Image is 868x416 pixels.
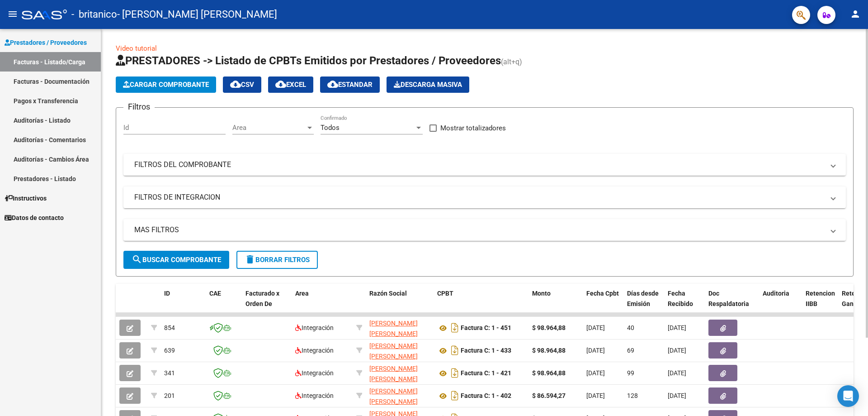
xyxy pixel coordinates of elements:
a: Video tutorial [116,44,157,53]
strong: Factura C: 1 - 433 [461,347,511,354]
button: Descarga Masiva [387,77,469,93]
mat-icon: cloud_download [327,79,338,90]
datatable-header-cell: Retencion IIBB [802,284,838,324]
button: Estandar [320,77,380,93]
mat-panel-title: MAS FILTROS [134,225,824,235]
mat-icon: cloud_download [230,79,241,90]
strong: Factura C: 1 - 451 [461,325,511,332]
i: Descargar documento [449,320,461,335]
strong: $ 98.964,88 [532,324,566,331]
span: Cargar Comprobante [123,81,209,89]
span: [DATE] [668,324,686,331]
datatable-header-cell: CPBT [434,284,528,324]
strong: Factura C: 1 - 402 [461,392,511,400]
span: 99 [627,369,634,377]
span: - [PERSON_NAME] [PERSON_NAME] [117,5,277,24]
span: [DATE] [586,347,605,354]
strong: $ 98.964,88 [532,347,566,354]
span: 40 [627,324,634,331]
span: Retencion IIBB [806,290,835,307]
div: 27403912242 [369,386,430,405]
span: [DATE] [668,369,686,377]
span: 639 [164,347,175,354]
span: Integración [295,347,334,354]
span: Area [295,290,309,297]
button: Borrar Filtros [236,251,318,269]
datatable-header-cell: Facturado x Orden De [242,284,292,324]
span: 69 [627,347,634,354]
span: Area [232,124,306,132]
span: Prestadores / Proveedores [5,38,87,48]
span: Días desde Emisión [627,290,659,307]
span: CPBT [437,290,453,297]
datatable-header-cell: Fecha Recibido [664,284,705,324]
button: EXCEL [268,77,313,93]
div: Open Intercom Messenger [837,385,859,407]
span: CSV [230,81,254,89]
span: Datos de contacto [5,213,64,223]
datatable-header-cell: ID [160,284,206,324]
span: Monto [532,290,551,297]
div: 27403912242 [369,318,430,337]
datatable-header-cell: Monto [528,284,583,324]
span: [DATE] [668,392,686,399]
span: CAE [209,290,221,297]
div: 27403912242 [369,341,430,360]
span: [PERSON_NAME] [PERSON_NAME] [369,387,418,405]
span: Integración [295,369,334,377]
app-download-masive: Descarga masiva de comprobantes (adjuntos) [387,77,469,93]
mat-panel-title: FILTROS DEL COMPROBANTE [134,160,824,170]
span: (alt+q) [501,57,522,66]
mat-icon: menu [7,9,18,19]
strong: Factura C: 1 - 421 [461,370,511,377]
datatable-header-cell: Fecha Cpbt [583,284,623,324]
span: Doc Respaldatoria [708,290,749,307]
span: [PERSON_NAME] [PERSON_NAME] [369,320,418,337]
span: Auditoria [763,290,789,297]
i: Descargar documento [449,343,461,358]
span: Buscar Comprobante [132,256,221,264]
span: 201 [164,392,175,399]
mat-icon: search [132,254,142,265]
mat-expansion-panel-header: FILTROS DE INTEGRACION [123,186,846,208]
strong: $ 98.964,88 [532,369,566,377]
span: ID [164,290,170,297]
span: Instructivos [5,193,47,203]
span: Facturado x Orden De [245,290,279,307]
span: - britanico [71,5,117,24]
mat-icon: person [850,9,861,19]
span: Razón Social [369,290,407,297]
button: CSV [223,77,261,93]
span: Estandar [327,81,373,89]
datatable-header-cell: Días desde Emisión [623,284,664,324]
mat-expansion-panel-header: MAS FILTROS [123,219,846,241]
strong: $ 86.594,27 [532,392,566,399]
span: [PERSON_NAME] [PERSON_NAME] [369,342,418,360]
span: 854 [164,324,175,331]
datatable-header-cell: Razón Social [366,284,434,324]
button: Cargar Comprobante [116,77,216,93]
i: Descargar documento [449,388,461,403]
span: [DATE] [668,347,686,354]
span: Integración [295,392,334,399]
datatable-header-cell: Auditoria [759,284,802,324]
mat-panel-title: FILTROS DE INTEGRACION [134,192,824,202]
mat-expansion-panel-header: FILTROS DEL COMPROBANTE [123,154,846,176]
span: Integración [295,324,334,331]
mat-icon: cloud_download [275,79,286,90]
span: [DATE] [586,392,605,399]
span: [PERSON_NAME] [PERSON_NAME] [369,365,418,383]
span: EXCEL [275,81,306,89]
span: [DATE] [586,369,605,377]
datatable-header-cell: CAE [206,284,242,324]
div: 27403912242 [369,363,430,383]
span: Fecha Cpbt [586,290,619,297]
button: Buscar Comprobante [123,251,229,269]
span: Mostrar totalizadores [440,123,506,134]
span: PRESTADORES -> Listado de CPBTs Emitidos por Prestadores / Proveedores [116,54,501,67]
span: [DATE] [586,324,605,331]
span: Descarga Masiva [394,81,462,89]
span: 341 [164,369,175,377]
span: Fecha Recibido [668,290,693,307]
h3: Filtros [123,100,155,113]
